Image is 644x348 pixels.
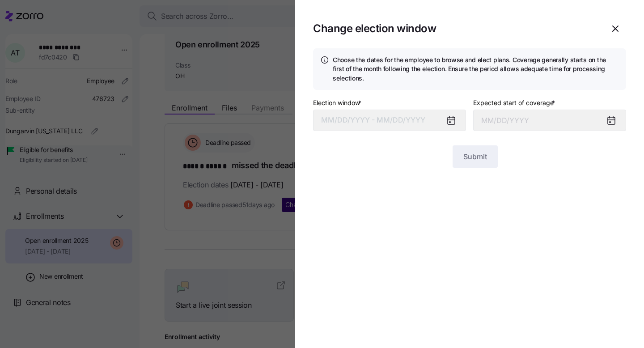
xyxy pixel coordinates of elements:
label: Election window [313,98,363,108]
label: Expected start of coverage [473,98,557,108]
button: MM/DD/YYYY - MM/DD/YYYY [313,110,466,131]
span: MM/DD/YYYY - MM/DD/YYYY [321,115,425,124]
button: Submit [453,145,498,168]
input: MM/DD/YYYY [473,110,626,131]
h1: Change election window [313,21,597,35]
span: Submit [463,151,487,162]
h4: Choose the dates for the employee to browse and elect plans. Coverage generally starts on the fir... [333,55,619,83]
